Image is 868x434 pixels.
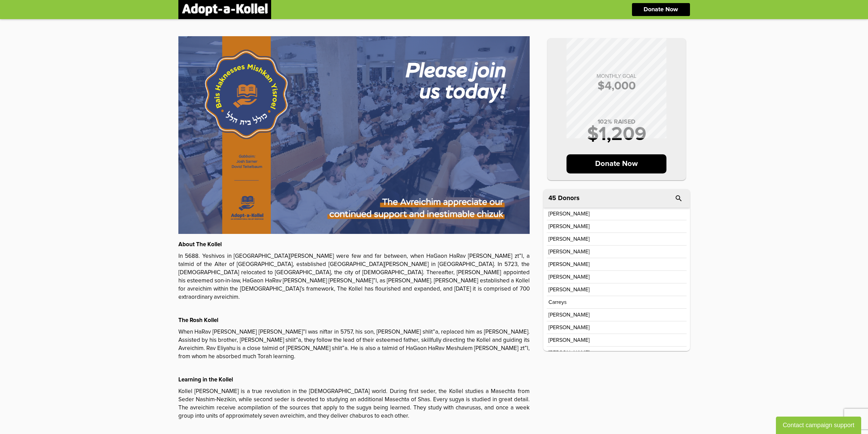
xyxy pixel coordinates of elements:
p: [PERSON_NAME] [548,312,590,318]
p: [PERSON_NAME] [548,211,590,216]
p: Donate Now [644,6,678,13]
p: [PERSON_NAME] [548,337,590,343]
i: search [675,194,683,202]
p: $ [554,80,679,92]
p: In 5688. Yeshivos in [GEOGRAPHIC_DATA][PERSON_NAME] were few and far between, when HaGaon HaRav [... [178,252,530,302]
strong: About The Kollel [178,242,222,248]
p: Kollel [PERSON_NAME] is a true revolution in the [DEMOGRAPHIC_DATA] world. During first seder, th... [178,388,530,420]
p: [PERSON_NAME] [548,262,590,267]
p: [PERSON_NAME] [548,325,590,330]
strong: Learning in the Kollel [178,377,233,383]
img: LtVcX58Jg6.KS5kVjIzx7.png [178,36,530,234]
p: [PERSON_NAME] [548,274,590,280]
img: logonobg.png [182,3,268,16]
p: When HaRav [PERSON_NAME] [PERSON_NAME]”l was niftar in 5757, his son, [PERSON_NAME] shlit”a, repl... [178,328,530,361]
button: Contact campaign support [776,417,861,434]
p: [PERSON_NAME] [548,350,590,355]
p: Donors [558,195,579,201]
p: [PERSON_NAME] [548,249,590,254]
span: 45 [548,195,556,201]
strong: The Rosh Kollel [178,318,218,323]
p: [PERSON_NAME] [548,236,590,242]
p: Donate Now [567,154,666,173]
p: [PERSON_NAME] [548,287,590,292]
p: [PERSON_NAME] [548,224,590,229]
p: MONTHLY GOAL [554,73,679,79]
p: Carreys [548,299,567,305]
